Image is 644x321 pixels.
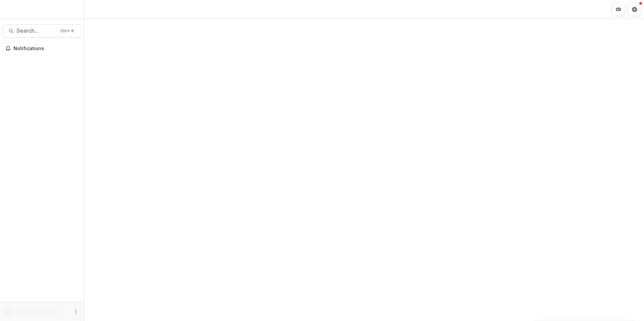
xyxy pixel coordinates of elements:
[3,24,81,38] button: Search...
[612,3,625,16] button: Partners
[72,308,80,316] button: More
[59,27,75,35] div: Ctrl + K
[3,43,81,54] button: Notifications
[17,28,56,34] span: Search...
[628,3,641,16] button: Get Help
[13,46,78,51] span: Notifications
[87,4,116,14] nav: breadcrumb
